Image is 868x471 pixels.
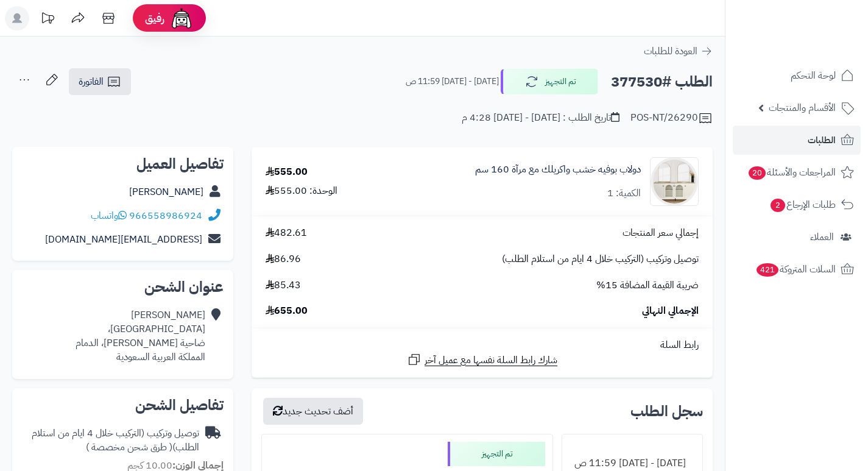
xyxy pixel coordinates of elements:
[475,163,641,177] a: دولاب بوفيه خشب واكريلك مع مرآة 160 سم
[769,196,836,213] span: طلبات الإرجاع
[733,61,861,90] a: لوحة التحكم
[630,404,703,419] h3: سجل الطلب
[733,158,861,187] a: المراجعات والأسئلة20
[129,208,202,223] a: 966558986924
[266,304,308,318] span: 655.00
[771,199,785,212] span: 2
[79,74,104,89] span: الفاتورة
[607,186,641,200] div: الكمية: 1
[22,157,224,171] h2: تفاصيل العميل
[169,6,194,30] img: ai-face.png
[623,226,699,240] span: إجمالي سعر المنتجات
[22,427,199,455] div: توصيل وتركيب (التركيب خلال 4 ايام من استلام الطلب)
[129,185,203,199] a: [PERSON_NAME]
[733,222,861,252] a: العملاء
[502,252,699,266] span: توصيل وتركيب (التركيب خلال 4 ايام من استلام الطلب)
[462,111,619,125] div: تاريخ الطلب : [DATE] - [DATE] 4:28 م
[747,164,836,181] span: المراجعات والأسئلة
[630,111,713,126] div: POS-NT/26290
[22,398,224,413] h2: تفاصيل الشحن
[611,69,713,94] h2: الطلب #377530
[642,304,699,318] span: الإجمالي النهائي
[757,263,778,277] span: 421
[69,68,131,95] a: الفاتورة
[755,261,836,278] span: السلات المتروكة
[596,278,699,292] span: ضريبة القيمة المضافة 15%
[407,352,557,367] a: شارك رابط السلة نفسها مع عميل آخر
[733,255,861,284] a: السلات المتروكة421
[32,6,63,34] a: تحديثات المنصة
[448,442,545,466] div: تم التجهيز
[266,165,308,179] div: 555.00
[651,157,698,206] img: 1757932228-1-90x90.jpg
[145,11,164,26] span: رفيق
[810,228,834,246] span: العملاء
[808,132,836,149] span: الطلبات
[91,208,127,223] a: واتساب
[406,76,499,88] small: [DATE] - [DATE] 11:59 ص
[266,184,337,198] div: الوحدة: 555.00
[644,44,697,58] span: العودة للطلبات
[733,190,861,219] a: طلبات الإرجاع2
[785,34,856,60] img: logo-2.png
[769,99,836,116] span: الأقسام والمنتجات
[256,338,708,352] div: رابط السلة
[501,69,598,94] button: تم التجهيز
[266,226,307,240] span: 482.61
[644,44,713,58] a: العودة للطلبات
[45,232,202,247] a: [EMAIL_ADDRESS][DOMAIN_NAME]
[266,278,301,292] span: 85.43
[733,126,861,155] a: الطلبات
[749,166,766,180] span: 20
[22,280,224,294] h2: عنوان الشحن
[791,67,836,84] span: لوحة التحكم
[263,398,363,425] button: أضف تحديث جديد
[76,308,205,364] div: [PERSON_NAME] [GEOGRAPHIC_DATA]، ضاحية [PERSON_NAME]، الدمام المملكة العربية السعودية
[86,440,172,455] span: ( طرق شحن مخصصة )
[425,353,557,367] span: شارك رابط السلة نفسها مع عميل آخر
[266,252,301,266] span: 86.96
